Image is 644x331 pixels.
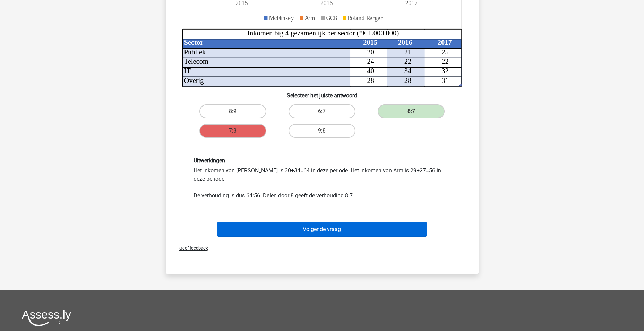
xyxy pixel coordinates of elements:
tspan: GCB [326,14,337,22]
tspan: 32 [441,67,449,75]
tspan: 20 [367,48,374,56]
tspan: 24 [367,58,374,65]
tspan: 22 [404,58,411,65]
tspan: 2016 [398,39,412,46]
tspan: Publiek [184,48,206,56]
tspan: Sector [184,39,203,46]
tspan: 2015 [363,39,377,46]
tspan: 28 [367,77,374,84]
div: Het inkomen van [PERSON_NAME] is 30+34=64 in deze periode. Het inkomen van Arm is 29+27=56 in dez... [188,157,456,200]
label: 8:9 [199,104,266,118]
tspan: 22 [441,58,449,65]
h6: Uitwerkingen [194,157,451,164]
label: 7:8 [199,124,266,138]
span: Geef feedback [174,246,208,251]
h6: Selecteer het juiste antwoord [177,87,467,99]
tspan: IT [184,67,191,75]
label: 8:7 [378,104,445,118]
tspan: 25 [441,48,449,56]
tspan: 40 [367,67,374,75]
tspan: Telecom [184,58,208,65]
tspan: 31 [441,77,449,84]
label: 6:7 [289,104,355,118]
tspan: 28 [404,77,411,84]
tspan: Overig [184,77,204,85]
img: Assessly logo [22,310,71,326]
button: Volgende vraag [217,222,427,237]
tspan: 21 [404,48,411,56]
tspan: McFlinsey [269,14,294,22]
tspan: 2017 [437,39,452,46]
tspan: Inkomen big 4 gezamenlijk per sector (*€ 1.000.000) [247,29,399,37]
tspan: Arm [304,14,315,22]
label: 9:8 [289,124,355,138]
tspan: Boland Rerger [347,14,383,22]
tspan: 34 [404,67,411,75]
